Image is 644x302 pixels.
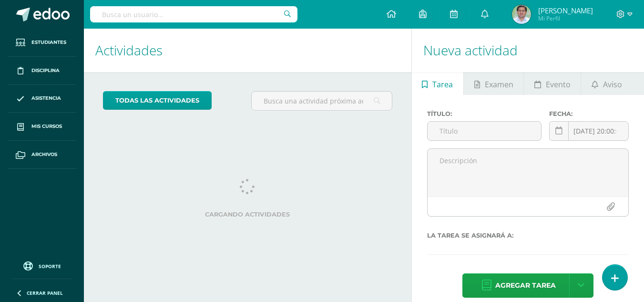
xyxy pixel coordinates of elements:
[11,259,72,272] a: Soporte
[31,39,66,46] span: Estudiantes
[8,57,76,85] a: Disciplina
[39,263,61,270] span: Soporte
[412,72,463,95] a: Tarea
[8,113,76,141] a: Mis cursos
[31,123,62,130] span: Mis cursos
[31,151,57,158] span: Archivos
[31,67,60,74] span: Disciplina
[464,72,523,95] a: Examen
[8,141,76,169] a: Archivos
[538,6,593,15] span: [PERSON_NAME]
[27,290,63,296] span: Cerrar panel
[550,122,628,140] input: Fecha de entrega
[427,110,542,117] label: Título:
[8,29,76,57] a: Estudiantes
[427,232,629,239] label: La tarea se asignará a:
[581,72,632,95] a: Aviso
[428,122,541,140] input: Título
[546,73,571,96] span: Evento
[423,29,633,72] h1: Nueva actividad
[549,110,629,117] label: Fecha:
[524,72,581,95] a: Evento
[495,274,556,297] span: Agregar tarea
[252,92,391,110] input: Busca una actividad próxima aquí...
[95,29,400,72] h1: Actividades
[538,14,593,22] span: Mi Perfil
[512,5,531,24] img: 083b1af04f9fe0918e6b283010923b5f.png
[31,94,61,102] span: Asistencia
[103,211,392,218] label: Cargando actividades
[8,85,76,113] a: Asistencia
[103,91,212,110] a: todas las Actividades
[485,73,513,96] span: Examen
[90,6,297,22] input: Busca un usuario...
[432,73,453,96] span: Tarea
[603,73,622,96] span: Aviso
